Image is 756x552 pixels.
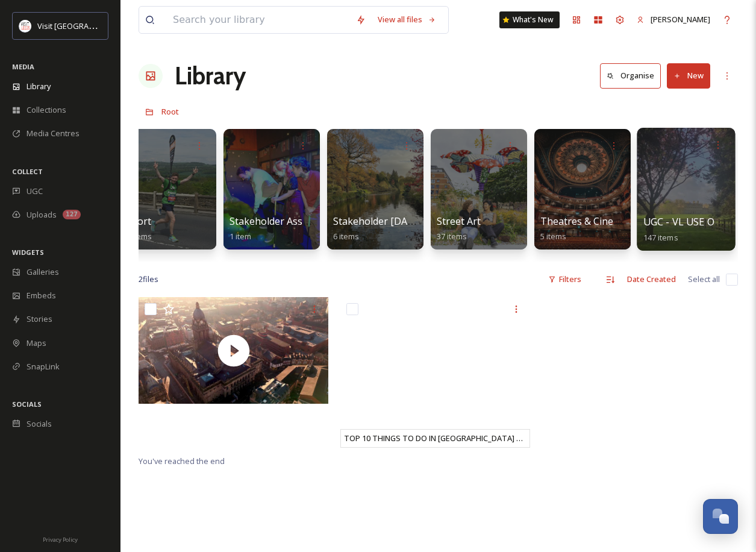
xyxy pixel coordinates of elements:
span: 37 items [437,231,467,242]
button: Open Chat [703,499,738,534]
span: You've reached the end [139,456,225,466]
a: UGC - VL USE ONLY147 items [643,216,734,243]
span: Collections [27,104,66,116]
span: Maps [27,337,46,349]
a: Privacy Policy [43,532,78,546]
span: [PERSON_NAME] [651,14,710,25]
span: Socials [27,418,52,430]
img: thumbnail [139,297,328,404]
span: 5 items [540,231,566,242]
a: Theatres & Cinemas5 items [540,216,632,242]
a: What's New [499,11,560,28]
div: 127 [63,210,81,219]
a: Sport7 items [126,216,152,242]
iframe: msdoc-iframe [340,297,530,448]
span: 2 file s [139,274,158,285]
span: 1 item [230,231,251,242]
span: 147 items [643,231,678,242]
a: View all files [372,8,442,31]
button: New [667,63,710,88]
span: UGC [27,186,43,197]
a: Library [175,58,246,94]
button: Organise [600,63,661,88]
span: Library [27,81,51,92]
span: Stakeholder Assets [230,215,316,228]
span: SnapLink [27,361,60,372]
span: Privacy Policy [43,536,78,544]
span: Uploads [27,209,57,221]
span: UGC - VL USE ONLY [643,215,734,228]
span: Street Art [437,215,481,228]
span: Stakeholder [DATE] [333,215,422,228]
span: Galleries [27,266,59,278]
input: Search your library [167,7,350,33]
img: download%20(3).png [19,20,31,32]
span: SOCIALS [12,400,42,409]
div: Date Created [621,268,682,291]
span: Embeds [27,290,56,301]
a: Root [161,104,179,119]
span: Select all [688,274,720,285]
span: 6 items [333,231,359,242]
span: COLLECT [12,167,43,176]
span: 7 items [126,231,152,242]
a: Street Art37 items [437,216,481,242]
span: Sport [126,215,151,228]
a: Stakeholder [DATE]6 items [333,216,422,242]
span: TOP 10 THINGS TO DO IN [GEOGRAPHIC_DATA] WHILE YOU.docx [344,433,575,444]
span: Theatres & Cinemas [540,215,632,228]
span: MEDIA [12,62,34,71]
span: Visit [GEOGRAPHIC_DATA] [37,20,131,31]
a: [PERSON_NAME] [631,8,716,31]
a: Stakeholder Assets1 item [230,216,316,242]
span: WIDGETS [12,248,44,257]
div: Filters [542,268,587,291]
span: Root [161,106,179,117]
span: Media Centres [27,128,80,139]
span: Stories [27,313,52,325]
